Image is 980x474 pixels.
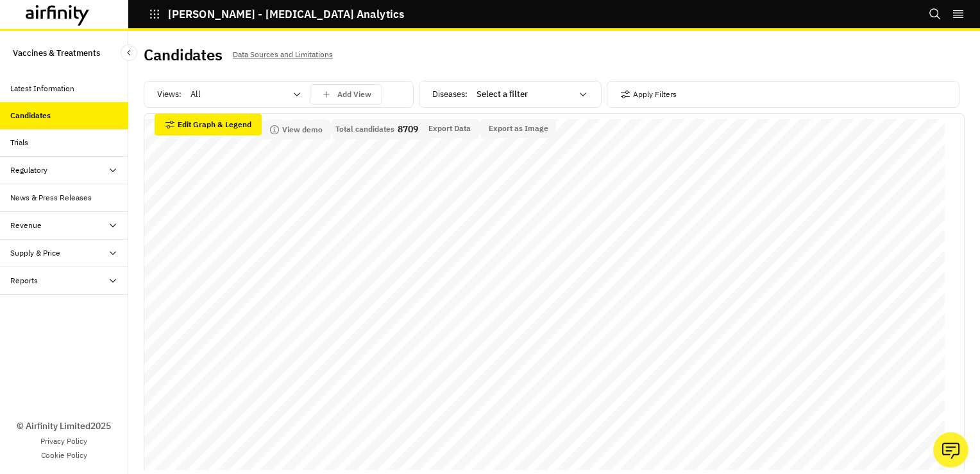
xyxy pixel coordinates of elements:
[10,247,60,259] div: Supply & Price
[121,44,137,61] button: Close Sidebar
[157,84,382,105] div: Views:
[13,41,100,65] p: Vaccines & Treatments
[262,120,330,139] button: View demo
[40,435,87,447] a: Privacy Policy
[620,84,677,105] button: Apply Filters
[398,125,418,134] p: 8709
[168,8,404,20] p: [PERSON_NAME] - [MEDICAL_DATA] Analytics
[41,450,87,461] a: Cookie Policy
[421,119,478,138] button: Export Data
[144,46,223,64] h2: Candidates
[933,432,968,468] button: Ask our analysts
[149,3,404,25] button: [PERSON_NAME] - [MEDICAL_DATA] Analytics
[929,3,942,25] button: Search
[233,48,333,62] p: Data Sources and Limitations
[10,192,92,204] div: News & Press Releases
[337,90,371,99] p: Add View
[17,419,111,433] p: © Airfinity Limited 2025
[432,84,596,105] div: Diseases :
[10,220,42,231] div: Revenue
[481,119,556,138] button: Export as Image
[310,84,382,105] button: save changes
[10,83,74,94] div: Latest Information
[10,137,28,148] div: Trials
[10,164,47,176] div: Regulatory
[10,275,38,286] div: Reports
[155,114,262,136] button: Edit Graph & Legend
[335,125,394,134] p: Total candidates
[10,110,51,121] div: Candidates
